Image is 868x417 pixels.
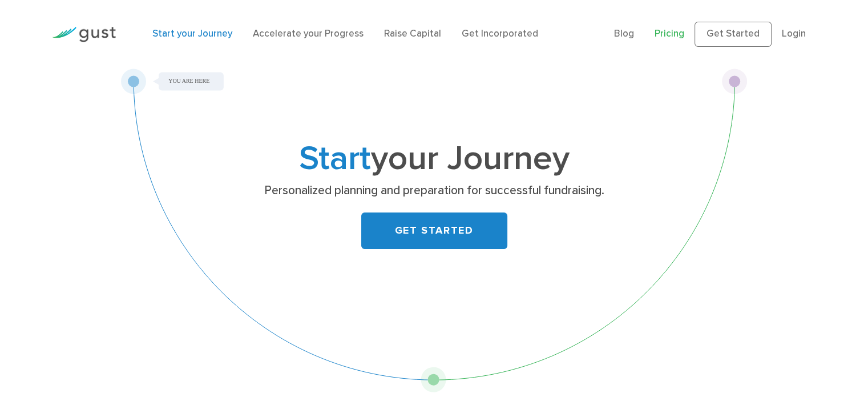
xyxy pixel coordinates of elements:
a: Raise Capital [384,28,441,39]
a: Login [782,28,806,39]
a: Blog [614,28,634,39]
a: Accelerate your Progress [253,28,364,39]
a: Pricing [655,28,684,39]
p: Personalized planning and preparation for successful fundraising. [213,183,655,199]
h1: your Journey [209,143,660,175]
img: Gust Logo [52,27,116,42]
a: GET STARTED [361,212,507,249]
span: Start [299,138,371,179]
a: Get Started [695,22,772,47]
a: Start your Journey [152,28,232,39]
a: Get Incorporated [462,28,538,39]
